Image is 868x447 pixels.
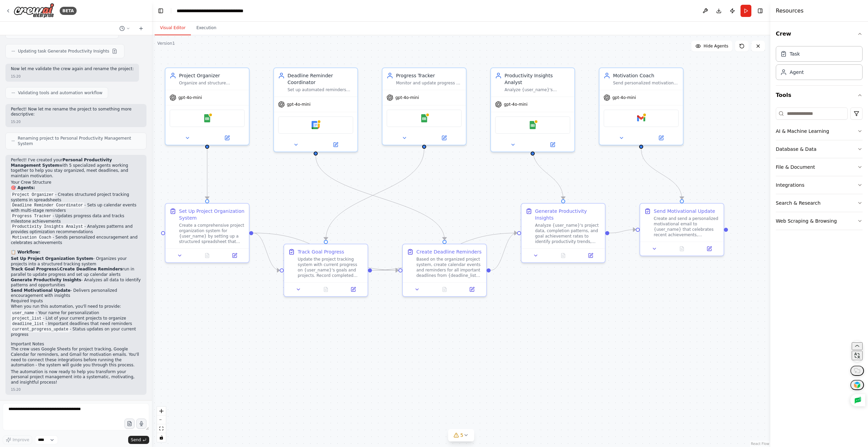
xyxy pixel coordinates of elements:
[253,230,398,274] g: Edge from 10666edb-6876-4296-80ee-7685b399fff0 to a4ab9a27-6cf1-42c4-9266-689e91d512cd
[491,230,517,274] g: Edge from a4ab9a27-6cf1-42c4-9266-689e91d512cd to a93d6d11-11cb-4acf-ae7f-0fa67fa25e5b
[535,208,601,221] div: Generate Productivity Insights
[11,304,141,309] p: When you run this automation, you'll need to provide:
[504,102,528,107] span: gpt-4o-mini
[11,316,141,321] li: - List of your current projects to organize
[697,245,721,253] button: Open in side panel
[11,158,141,179] p: Perfect! I've created your with 5 specialized agents working together to help you stay organized,...
[460,285,484,293] button: Open in side panel
[253,230,280,274] g: Edge from 10666edb-6876-4296-80ee-7685b399fff0 to 0ca3c094-b09f-4828-8ca3-b125bf5001dc
[612,95,636,100] span: gpt-4o-mini
[11,342,141,347] h2: Important Notes
[298,257,363,278] div: Update the project tracking system with current progress on {user_name}'s goals and projects. Rec...
[11,66,134,72] p: Now let me validate the crew again and rename the project:
[654,208,715,215] div: Send Motivational Update
[11,214,141,224] li: - Updates progress data and tracks milestone achievements
[11,267,141,277] li: & run in parallel to update progress and set up calendar alerts
[776,158,863,176] button: File & Document
[287,102,311,107] span: gpt-4o-mini
[60,7,77,15] div: BETA
[402,244,487,297] div: Create Deadline RemindersBased on the organized project system, create calendar events and remind...
[776,86,863,105] button: Tools
[273,67,358,152] div: Deadline Reminder CoordinatorSet up automated reminders and calendar events for {user_name}'s imp...
[18,90,102,96] span: Validating tools and automation workflow
[11,347,141,368] p: The crew uses Google Sheets for project tracking, Google Calendar for reminders, and Gmail for mo...
[776,140,863,158] button: Database & Data
[776,212,863,230] button: Web Scraping & Browsing
[668,245,696,253] button: No output available
[283,244,368,297] div: Track Goal ProgressUpdate the project tracking system with current progress on {user_name}'s goal...
[490,67,575,152] div: Productivity Insights AnalystAnalyze {user_name}'s productivity patterns, goal completion rates, ...
[60,267,122,271] strong: Create Deadline Reminders
[11,213,53,219] code: Progress Tracker
[157,407,166,415] button: zoom in
[312,121,320,129] img: Google Calendar
[155,21,191,35] button: Visual Editor
[637,114,645,122] img: Gmail
[204,149,211,199] g: Edge from a5986ae7-60d5-46f4-87c0-2e09a3b55dd1 to 10666edb-6876-4296-80ee-7685b399fff0
[11,327,141,338] li: - Status updates on your current progress
[396,72,462,79] div: Progress Tracker
[613,80,679,86] div: Send personalized motivational messages and progress updates to {user_name} via email, celebratin...
[322,149,428,240] g: Edge from fdc3183b-ea8c-4922-8432-2d0397de0595 to 0ca3c094-b09f-4828-8ca3-b125bf5001dc
[654,216,719,238] div: Create and send a personalized motivational email to {user_name} that celebrates recent achieveme...
[420,114,428,122] img: Google Sheets
[776,122,863,140] button: AI & Machine Learning
[156,6,165,16] button: Hide left sidebar
[11,224,84,230] code: Productivity Insights Analyst
[11,192,141,203] li: - Creates structured project tracking systems in spreadsheets
[179,223,245,244] div: Create a comprehensive project organization system for {user_name} by setting up a structured spr...
[11,202,84,208] code: Deadline Reminder Coordinator
[11,326,70,332] code: current_progress_update
[372,267,398,274] g: Edge from 0ca3c094-b09f-4828-8ca3-b125bf5001dc to a4ab9a27-6cf1-42c4-9266-689e91d512cd
[193,251,222,260] button: No output available
[179,208,245,221] div: Set Up Project Organization System
[11,235,141,246] li: - Sends personalized encouragement and celebrates achievements
[776,146,816,153] div: Database & Data
[11,235,53,241] code: Motivation Coach
[157,407,166,442] div: React Flow controls
[11,119,21,124] div: 15:20
[11,185,35,190] strong: 🎯 Agents:
[316,141,355,149] button: Open in side panel
[755,6,765,16] button: Hide right sidebar
[11,321,45,327] code: deadline_list
[11,107,141,117] p: Perfect! Now let me rename the project to something more descriptive:
[11,74,21,79] div: 15:20
[776,200,821,206] div: Search & Research
[11,321,141,327] li: - Important deadlines that need reminders
[396,80,462,86] div: Monitor and update progress on {user_name}'s goals and projects by tracking completion rates, mil...
[165,67,250,145] div: Project OrganizerOrganize and structure {user_name}'s personal projects by creating detailed proj...
[312,285,340,293] button: No output available
[776,105,863,236] div: Tools
[11,267,57,271] strong: Track Goal Progress
[372,230,517,274] g: Edge from 0ca3c094-b09f-4828-8ca3-b125bf5001dc to a93d6d11-11cb-4acf-ae7f-0fa67fa25e5b
[11,288,141,299] li: - Delivers personalized encouragement with insights
[529,121,537,129] img: Google Sheets
[11,250,40,255] strong: 📋 Workflow:
[609,226,636,237] g: Edge from a93d6d11-11cb-4acf-ae7f-0fa67fa25e5b to 587f2af2-1bec-4015-8e73-6f3200c00eeb
[599,67,684,145] div: Motivation CoachSend personalized motivational messages and progress updates to {user_name} via e...
[416,257,482,278] div: Based on the organized project system, create calendar events and reminders for all important dea...
[11,278,141,288] li: - Analyzes all data to identify patterns and opportunities
[288,72,353,86] div: Deadline Reminder Coordinator
[776,182,804,188] div: Integrations
[776,176,863,194] button: Integrations
[11,299,141,304] h2: Required Inputs
[521,203,606,263] div: Generate Productivity InsightsAnalyze {user_name}'s project data, completion patterns, and goal a...
[298,248,344,255] div: Track Goal Progress
[776,7,804,15] h4: Resources
[203,114,211,122] img: Google Sheets
[288,87,353,93] div: Set up automated reminders and calendar events for {user_name}'s important deadlines, ensuring no...
[613,72,679,79] div: Motivation Coach
[177,7,253,14] nav: breadcrumb
[382,67,467,145] div: Progress TrackerMonitor and update progress on {user_name}'s goals and projects by tracking compl...
[136,24,146,33] button: Start a new chat
[776,164,815,170] div: File & Document
[691,41,732,52] button: Hide Agents
[395,95,419,100] span: gpt-4o-mini
[312,156,448,240] g: Edge from 8cce72b6-e33a-447d-a4a4-a95adb29438f to a4ab9a27-6cf1-42c4-9266-689e91d512cd
[776,128,829,135] div: AI & Machine Learning
[639,203,724,256] div: Send Motivational UpdateCreate and send a personalized motivational email to {user_name} that cel...
[579,251,602,260] button: Open in side panel
[131,437,141,443] span: Send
